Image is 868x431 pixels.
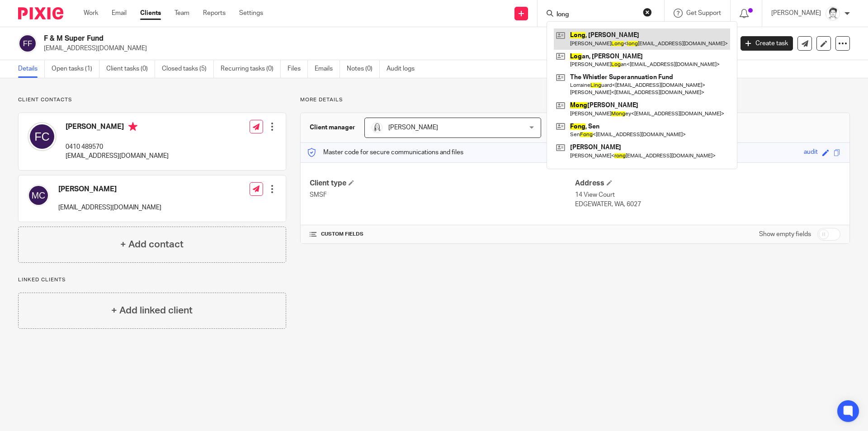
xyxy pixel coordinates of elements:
[300,96,850,104] p: More details
[686,10,721,16] span: Get Support
[804,147,818,158] div: audit
[66,142,169,152] p: 0410 489570
[239,9,263,18] a: Settings
[307,148,463,157] p: Master code for secure communications and files
[44,44,727,53] p: [EMAIL_ADDRESS][DOMAIN_NAME]
[388,124,438,131] span: [PERSON_NAME]
[310,123,355,132] h3: Client manager
[140,9,161,18] a: Clients
[575,200,840,209] p: EDGEWATER, WA, 6027
[18,34,37,53] img: svg%3E
[575,179,840,188] h4: Address
[111,303,193,317] h4: + Add linked client
[643,8,652,17] button: Clear
[106,60,155,78] a: Client tasks (0)
[826,6,840,21] img: Julie%20Wainwright.jpg
[347,60,380,78] a: Notes (0)
[315,60,340,78] a: Emails
[310,231,575,238] h4: CUSTOM FIELDS
[44,34,590,43] h2: F & M Super Fund
[372,122,382,133] img: Eleanor%20Shakeshaft.jpg
[162,60,214,78] a: Closed tasks (5)
[771,9,821,18] p: [PERSON_NAME]
[203,9,226,18] a: Reports
[120,237,184,251] h4: + Add contact
[221,60,281,78] a: Recurring tasks (0)
[18,96,286,104] p: Client contacts
[288,60,308,78] a: Files
[128,122,137,131] i: Primary
[387,60,421,78] a: Audit logs
[310,190,575,199] p: SMSF
[759,230,811,239] label: Show empty fields
[112,9,127,18] a: Email
[28,185,49,206] img: svg%3E
[556,11,637,19] input: Search
[66,152,169,161] p: [EMAIL_ADDRESS][DOMAIN_NAME]
[52,60,99,78] a: Open tasks (1)
[28,122,57,151] img: svg%3E
[18,276,286,284] p: Linked clients
[58,185,161,194] h4: [PERSON_NAME]
[310,179,575,188] h4: Client type
[741,36,793,51] a: Create task
[18,60,45,78] a: Details
[175,9,189,18] a: Team
[18,7,63,19] img: Pixie
[58,203,161,212] p: [EMAIL_ADDRESS][DOMAIN_NAME]
[84,9,98,18] a: Work
[66,122,169,133] h4: [PERSON_NAME]
[575,190,840,199] p: 14 View Court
